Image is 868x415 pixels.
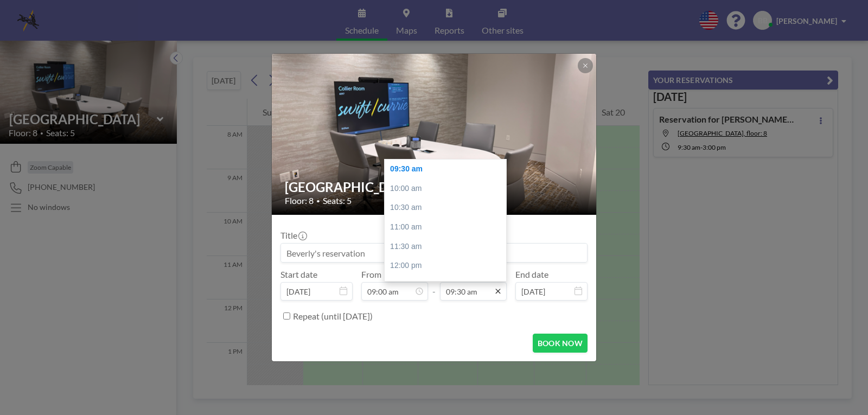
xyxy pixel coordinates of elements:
span: Floor: 8 [285,195,314,206]
div: 10:00 am [385,179,512,199]
input: Beverly's reservation [281,244,587,262]
div: 12:30 pm [385,276,512,295]
label: Title [280,230,306,241]
span: Seats: 5 [323,195,352,206]
label: Start date [280,269,317,280]
div: 11:00 am [385,218,512,237]
label: Repeat (until [DATE]) [293,311,373,322]
div: 09:30 am [385,159,512,179]
span: - [432,273,436,297]
button: BOOK NOW [533,334,588,353]
span: • [316,197,320,205]
label: End date [515,269,548,280]
div: 12:00 pm [385,256,512,276]
div: 11:30 am [385,237,512,257]
div: 10:30 am [385,198,512,218]
label: From [361,269,381,280]
h2: [GEOGRAPHIC_DATA] [285,179,584,195]
img: 537.png [272,12,597,256]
